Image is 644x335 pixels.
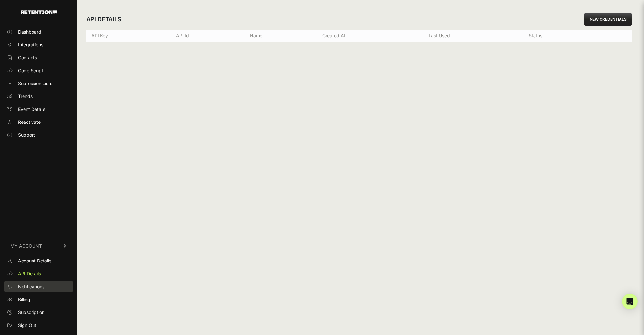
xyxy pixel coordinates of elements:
img: Retention.com [21,10,57,14]
span: Support [18,132,35,138]
a: MY ACCOUNT [4,236,73,256]
a: Integrations [4,40,73,50]
span: MY ACCOUNT [10,243,42,249]
span: Subscription [18,309,44,316]
a: Billing [4,294,73,305]
span: Reactivate [18,119,41,125]
a: Account Details [4,256,73,266]
span: Account Details [18,258,51,264]
span: Dashboard [18,29,41,35]
span: Event Details [18,106,45,113]
a: Supression Lists [4,78,73,89]
a: Notifications [4,281,73,292]
th: API Id [171,30,244,42]
a: Subscription [4,307,73,318]
span: Integrations [18,42,43,48]
th: Last used [423,30,524,42]
a: Reactivate [4,117,73,127]
span: Sign Out [18,322,36,329]
h2: API DETAILS [86,15,121,24]
a: Support [4,130,73,140]
span: API Details [18,271,41,277]
a: Contacts [4,53,73,63]
span: Trends [18,93,33,100]
span: Contacts [18,54,37,61]
th: Status [524,30,599,42]
a: Dashboard [4,27,73,37]
span: Code Script [18,67,43,74]
a: Trends [4,91,73,102]
a: API Details [4,269,73,279]
span: Billing [18,296,30,303]
th: API Key [86,30,171,42]
span: Notifications [18,283,44,290]
a: Event Details [4,104,73,114]
a: Code Script [4,65,73,76]
th: Created at [317,30,423,42]
span: Supression Lists [18,80,52,87]
div: Open Intercom Messenger [622,294,638,309]
th: Name [245,30,317,42]
a: Sign Out [4,320,73,330]
a: NEW CREDENTIALS [584,13,632,26]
